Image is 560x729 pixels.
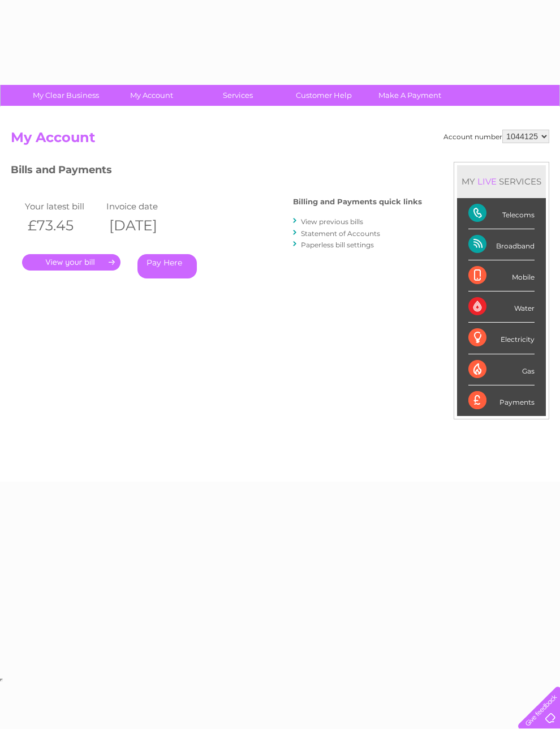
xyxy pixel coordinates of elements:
a: Paperless bill settings [301,241,374,249]
h3: Bills and Payments [11,162,422,182]
div: Broadband [468,229,535,260]
div: Mobile [468,260,535,291]
a: My Account [105,85,199,106]
div: Account number [443,130,549,143]
a: Services [191,85,285,106]
div: Telecoms [468,198,535,229]
th: £73.45 [22,214,104,237]
a: . [22,254,120,271]
div: LIVE [475,176,499,187]
th: [DATE] [104,214,185,237]
div: MY SERVICES [457,165,546,198]
a: View previous bills [301,217,363,226]
h2: My Account [11,130,549,151]
a: My Clear Business [19,85,113,106]
h4: Billing and Payments quick links [293,198,422,206]
a: Pay Here [137,254,197,278]
div: Electricity [468,323,535,354]
td: Invoice date [104,199,185,214]
div: Water [468,291,535,323]
td: Your latest bill [22,199,104,214]
a: Customer Help [277,85,371,106]
a: Make A Payment [363,85,456,106]
div: Payments [468,385,535,416]
div: Gas [468,354,535,385]
a: Statement of Accounts [301,229,380,238]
